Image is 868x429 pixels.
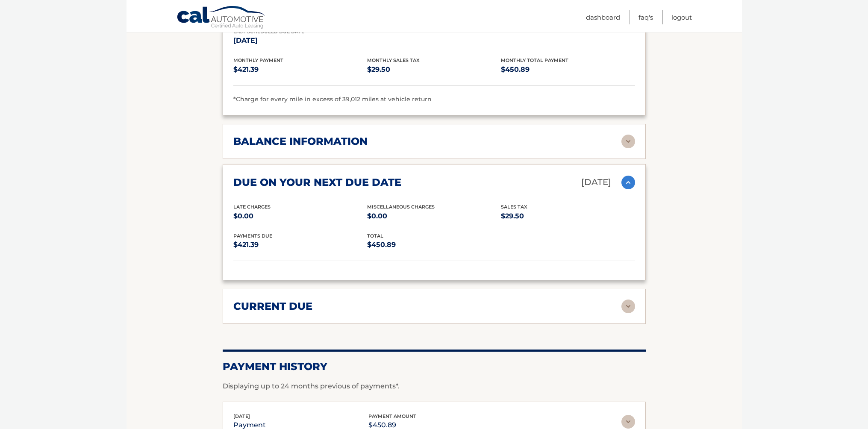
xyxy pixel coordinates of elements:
[621,300,635,313] img: accordion-rest.svg
[367,210,501,222] p: $0.00
[501,57,568,63] span: Monthly Total Payment
[233,29,304,35] span: Last Scheduled Due Date
[223,381,646,391] p: Displaying up to 24 months previous of payments*.
[671,10,692,24] a: Logout
[233,176,401,189] h2: due on your next due date
[621,176,635,189] img: accordion-active.svg
[368,413,416,419] span: payment amount
[367,239,501,251] p: $450.89
[233,35,367,47] p: [DATE]
[581,175,611,190] p: [DATE]
[233,233,272,239] span: Payments Due
[233,300,312,313] h2: current due
[367,57,420,63] span: Monthly Sales Tax
[233,64,367,76] p: $421.39
[621,415,635,429] img: accordion-rest.svg
[233,57,283,63] span: Monthly Payment
[233,210,367,222] p: $0.00
[177,6,266,30] a: Cal Automotive
[233,239,367,251] p: $421.39
[501,210,635,222] p: $29.50
[233,95,432,103] span: *Charge for every mile in excess of 39,012 miles at vehicle return
[367,64,501,76] p: $29.50
[233,204,271,210] span: Late Charges
[367,233,383,239] span: total
[501,204,527,210] span: Sales Tax
[621,135,635,148] img: accordion-rest.svg
[638,10,653,24] a: FAQ's
[223,360,646,373] h2: Payment History
[233,135,368,148] h2: balance information
[586,10,620,24] a: Dashboard
[233,413,250,419] span: [DATE]
[367,204,435,210] span: Miscellaneous Charges
[501,64,635,76] p: $450.89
